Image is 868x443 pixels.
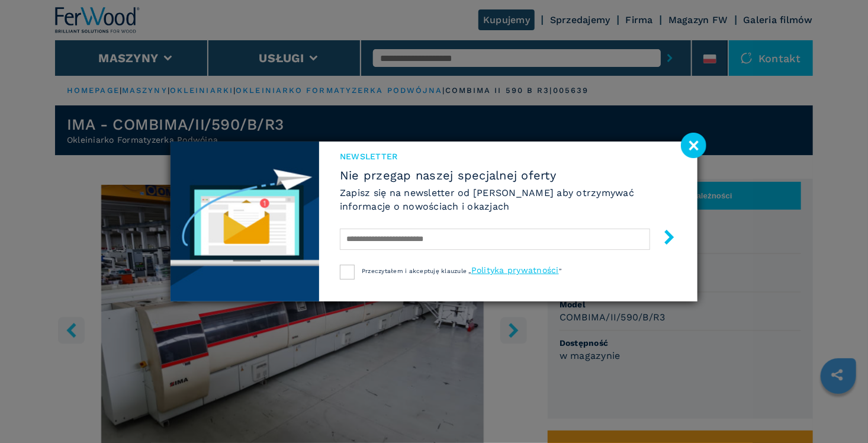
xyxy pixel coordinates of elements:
[171,142,319,301] img: Newsletter image
[559,268,561,274] span: ”
[362,268,471,274] span: Przeczytałem i akceptuję klauzule „
[340,168,677,182] span: Nie przegap naszej specjalnej oferty
[340,150,677,162] span: Newsletter
[340,186,677,213] h6: Zapisz się na newsletter od [PERSON_NAME] aby otrzymywać informacje o nowościach i okazjach
[471,265,559,275] a: Polityka prywatności
[650,225,677,253] button: submit-button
